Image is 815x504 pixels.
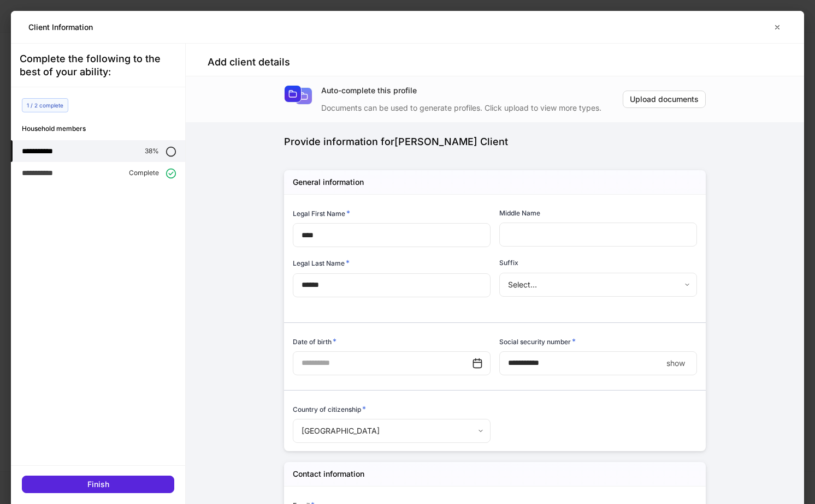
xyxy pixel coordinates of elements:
[208,56,290,69] h4: Add client details
[20,52,176,79] div: Complete the following to the best of your ability:
[22,476,174,493] button: Finish
[293,404,366,415] h6: Country of citizenship
[293,419,490,443] div: [GEOGRAPHIC_DATA]
[666,358,685,369] p: show
[293,336,336,347] h6: Date of birth
[284,135,706,148] div: Provide information for [PERSON_NAME] Client
[145,147,159,155] p: 38%
[321,96,623,113] div: Documents can be used to generate profiles. Click upload to view more types.
[623,91,706,108] button: Upload documents
[129,169,159,177] p: Complete
[22,123,185,134] h6: Household members
[87,481,109,488] div: Finish
[499,257,518,268] h6: Suffix
[293,208,350,219] h6: Legal First Name
[321,85,623,96] div: Auto-complete this profile
[22,98,68,112] div: 1 / 2 complete
[293,469,364,479] h5: Contact information
[293,257,350,268] h6: Legal Last Name
[499,273,696,297] div: Select...
[293,177,364,188] h5: General information
[28,22,93,33] h5: Client Information
[499,208,540,218] h6: Middle Name
[630,95,699,103] div: Upload documents
[499,336,576,347] h6: Social security number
